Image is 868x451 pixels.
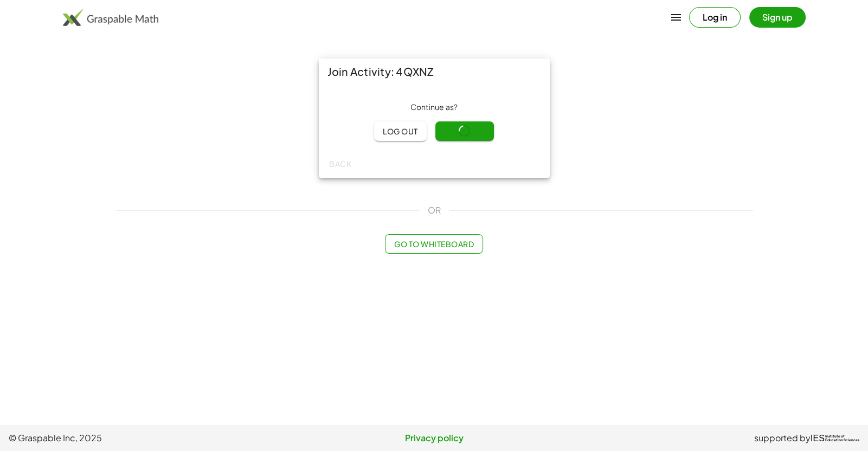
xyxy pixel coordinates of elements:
span: Institute of Education Sciences [825,435,859,442]
span: © Graspable Inc, 2025 [9,431,292,444]
div: Continue as ? [327,102,541,113]
span: IES [811,433,825,443]
a: IESInstitute ofEducation Sciences [811,431,859,444]
button: Sign up [749,7,806,28]
span: OR [428,204,441,217]
span: Log out [383,126,418,136]
button: Log in [689,7,741,28]
span: supported by [754,431,811,444]
button: Go to Whiteboard [385,234,483,254]
span: Go to Whiteboard [394,239,474,249]
a: Privacy policy [292,431,576,444]
button: Log out [374,121,427,141]
div: Join Activity: 4QXNZ [319,59,550,85]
